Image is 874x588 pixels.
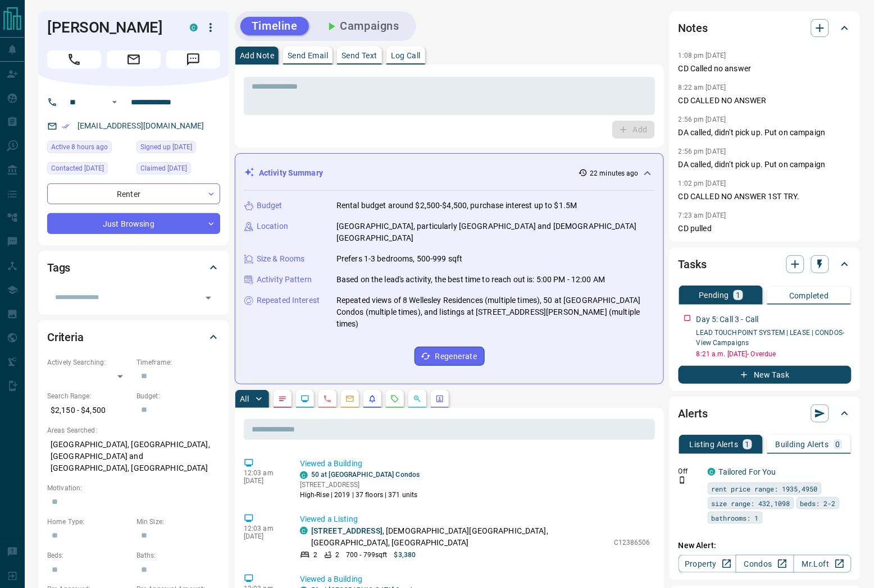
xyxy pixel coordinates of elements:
div: condos.ca [300,471,308,479]
p: Budget: [136,391,220,401]
svg: Notes [278,394,287,403]
div: Sat Apr 12 2025 [136,141,220,157]
p: [STREET_ADDRESS] [300,480,420,490]
p: 12:03 am [244,525,283,532]
p: Building Alerts [776,440,829,448]
div: Sun Apr 13 2025 [136,162,220,178]
p: Listing Alerts [690,440,739,448]
p: $3,380 [394,550,416,560]
span: beds: 2-2 [800,498,836,509]
p: Log Call [391,52,421,59]
p: Repeated views of 8 Wellesley Residences (multiple times), 50 at [GEOGRAPHIC_DATA] Condos (multip... [336,295,654,330]
p: [DATE] [244,477,283,485]
p: Add Note [240,52,274,59]
p: Timeframe: [136,357,220,367]
svg: Calls [323,394,332,403]
p: 22 minutes ago [590,168,639,178]
a: LEAD TOUCHPOINT SYSTEM | LEASE | CONDOS- View Campaigns [697,329,845,347]
p: Activity Pattern [257,274,312,286]
span: Active 8 hours ago [51,141,108,153]
svg: Push Notification Only [679,476,686,484]
p: Motivation: [47,483,220,493]
svg: Emails [345,394,354,403]
p: [GEOGRAPHIC_DATA], particularly [GEOGRAPHIC_DATA] and [DEMOGRAPHIC_DATA][GEOGRAPHIC_DATA] [336,220,654,244]
h2: Tasks [679,255,707,273]
p: 700 - 799 sqft [346,550,387,560]
a: Mr.Loft [794,555,852,573]
p: Based on the lead's activity, the best time to reach out is: 5:00 PM - 12:00 AM [336,274,605,286]
span: Call [47,50,101,68]
div: Notes [679,15,852,42]
p: Home Type: [47,517,131,527]
p: $2,150 - $4,500 [47,401,131,420]
svg: Listing Alerts [368,394,377,403]
div: Tasks [679,251,852,278]
button: Campaigns [313,17,411,35]
p: 2:56 pm [DATE] [679,116,726,123]
p: Min Size: [136,517,220,527]
svg: Email Verified [62,122,70,130]
p: [GEOGRAPHIC_DATA], [GEOGRAPHIC_DATA], [GEOGRAPHIC_DATA] and [GEOGRAPHIC_DATA], [GEOGRAPHIC_DATA] [47,435,220,477]
button: Timeline [240,17,309,35]
p: 1 [736,291,740,299]
p: Repeated Interest [257,295,320,306]
p: Viewed a Building [300,458,650,470]
p: , [DEMOGRAPHIC_DATA][GEOGRAPHIC_DATA], [GEOGRAPHIC_DATA], [GEOGRAPHIC_DATA] [311,525,608,549]
p: Baths: [136,550,220,561]
p: Send Text [342,52,377,59]
a: Tailored For You [719,467,776,476]
p: Beds: [47,550,131,561]
p: 7:23 am [DATE] [679,212,726,219]
p: Activity Summary [259,167,323,179]
p: All [240,395,249,403]
p: Send Email [288,52,328,59]
span: Email [107,50,161,68]
span: Claimed [DATE] [140,163,187,174]
p: Pending [699,291,729,299]
p: Completed [789,292,829,300]
div: Renter [47,183,220,204]
a: Condos [736,555,794,573]
p: Day 5: Call 3 - Call [697,314,759,325]
button: New Task [679,366,852,384]
p: 1:02 pm [DATE] [679,180,726,187]
p: [DATE] [244,532,283,540]
p: Viewed a Listing [300,513,650,525]
a: 50 at [GEOGRAPHIC_DATA] Condos [311,471,420,479]
div: Criteria [47,324,220,351]
div: Just Browsing [47,213,220,234]
p: New Alert: [679,540,852,552]
div: condos.ca [190,24,198,31]
div: Fri Sep 12 2025 [47,141,131,157]
div: condos.ca [708,468,716,476]
svg: Agent Actions [435,394,444,403]
div: Thu Sep 11 2025 [47,162,131,178]
span: bathrooms: 1 [712,512,759,523]
p: 8:22 am [DATE] [679,84,726,91]
p: C12386506 [614,538,650,548]
p: DA called, didn't pick up. Put on campaign [679,127,852,139]
svg: Requests [390,394,399,403]
span: Contacted [DATE] [51,163,104,174]
h2: Criteria [47,328,84,346]
p: 1:08 pm [DATE] [679,52,726,59]
svg: Lead Browsing Activity [301,394,309,403]
a: [STREET_ADDRESS] [311,526,383,535]
p: Size & Rooms [257,253,305,265]
p: Actively Searching: [47,357,131,367]
p: CD Called no answer [679,63,852,75]
div: Activity Summary22 minutes ago [244,163,654,183]
button: Regenerate [415,347,485,366]
h2: Alerts [679,405,708,422]
p: Location [257,220,288,232]
p: 12:03 am [244,469,283,477]
span: Message [166,50,220,68]
p: Prefers 1-3 bedrooms, 500-999 sqft [336,253,462,265]
p: 2 [335,550,339,560]
div: Alerts [679,400,852,427]
p: DA called, didn't pick up. Put on campaign [679,159,852,171]
h1: [PERSON_NAME] [47,19,173,36]
p: Off [679,466,701,476]
p: Budget [257,200,283,212]
button: Open [108,95,121,109]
